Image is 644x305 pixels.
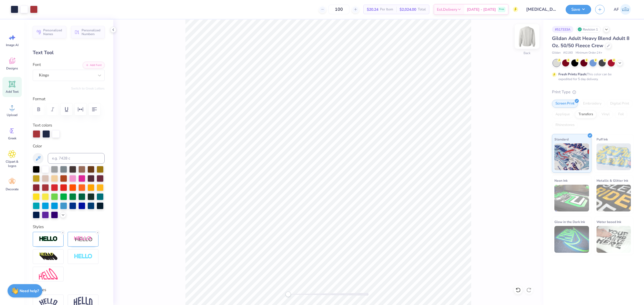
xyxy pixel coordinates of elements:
span: Minimum Order: 24 + [576,51,602,55]
span: Neon Ink [554,178,568,183]
span: Upload [7,113,17,117]
button: Personalized Names [33,26,66,38]
span: Add Text [6,90,19,94]
div: Vinyl [598,110,613,118]
div: Accessibility label [286,292,291,297]
label: Format [33,96,105,102]
div: Screen Print [552,100,578,108]
img: Standard [554,143,589,170]
img: Neon Ink [554,185,589,211]
img: Ana Francesca Bustamante [620,4,631,15]
span: Personalized Names [43,28,63,36]
img: Stroke [39,236,58,242]
div: Rhinestones [552,121,578,129]
input: Untitled Design [522,4,562,15]
button: Personalized Numbers [71,26,105,38]
div: Embroidery [580,100,605,108]
strong: Need help? [20,288,39,293]
button: Switch to Greek Letters [71,86,105,91]
div: Revision 1 [576,26,601,33]
a: AF [611,4,633,15]
label: Font [33,62,41,68]
label: Text colors [33,122,52,128]
div: Text Tool [33,49,105,56]
div: Back [524,51,530,55]
span: Decorate [6,187,19,191]
img: Shadow [74,236,93,243]
button: Add Font [83,62,105,69]
img: Metallic & Glitter Ink [597,185,631,211]
span: Free [499,8,504,11]
span: Designs [6,66,18,70]
div: # 517333A [552,26,573,33]
span: Puff Ink [597,136,608,142]
span: Clipart & logos [3,159,21,168]
span: Gildan Adult Heavy Blend Adult 8 Oz. 50/50 Fleece Crew [552,35,630,49]
span: [DATE] - [DATE] [467,7,496,12]
div: This color can be expedited for 5 day delivery. [558,72,624,81]
img: Back [516,26,538,47]
span: Greek [8,136,16,140]
label: Color [33,143,105,149]
img: 3D Illusion [39,252,58,261]
span: Est. Delivery [437,7,457,12]
img: Glow in the Dark Ink [554,226,589,253]
img: Puff Ink [597,143,631,170]
span: Metallic & Glitter Ink [597,178,628,183]
div: Transfers [575,110,597,118]
span: Per Item [380,7,393,12]
div: Applique [552,110,573,118]
span: $2,024.00 [400,7,416,12]
span: AF [614,6,619,13]
span: Standard [554,136,569,142]
div: Print Type [552,89,633,95]
strong: Fresh Prints Flash: [558,72,587,76]
span: Glow in the Dark Ink [554,219,585,225]
span: Personalized Numbers [82,28,101,36]
span: Water based Ink [597,219,621,225]
input: e.g. 7428 c [48,153,105,164]
div: Digital Print [607,100,633,108]
span: # G180 [563,51,573,55]
input: – – [328,5,349,14]
span: Total [418,7,426,12]
img: Water based Ink [597,226,631,253]
img: Free Distort [39,268,58,280]
img: Negative Space [74,254,93,260]
label: Styles [33,224,44,230]
button: Save [566,5,591,14]
span: $20.24 [367,7,378,12]
span: Image AI [6,43,19,47]
span: Gildan [552,51,561,55]
div: Foil [615,110,627,118]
